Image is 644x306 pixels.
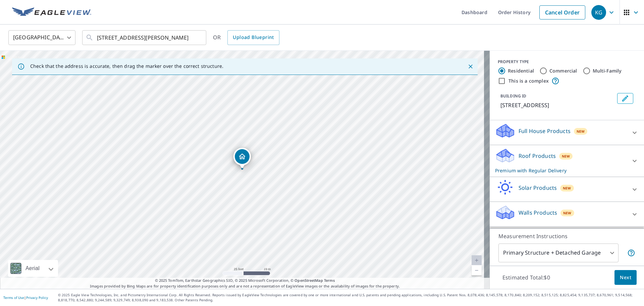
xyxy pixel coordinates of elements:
[294,278,323,283] a: OpenStreetMap
[233,33,274,42] span: Upload Blueprint
[466,62,475,71] button: Close
[30,63,223,69] p: Check that the address is accurate, then drag the marker over the correct structure.
[233,148,251,169] div: Dropped pin, building 1, Residential property, 194 Savannah Dr Weatherford, TX 76087
[26,295,48,300] a: Privacy Policy
[495,123,639,142] div: Full House ProductsNew
[562,154,570,159] span: New
[614,270,637,285] button: Next
[508,78,549,84] label: This is a complex
[500,93,526,99] p: BUILDING ID
[472,265,482,275] a: Current Level 20, Zoom Out
[155,278,335,283] span: © 2025 TomTom, Earthstar Geographics SIO, © 2025 Microsoft Corporation, ©
[3,295,24,300] a: Terms of Use
[498,232,635,240] p: Measurement Instructions
[23,260,42,277] div: Aerial
[519,152,556,160] p: Roof Products
[519,209,557,217] p: Walls Products
[8,28,75,47] div: [GEOGRAPHIC_DATA]
[12,7,91,17] img: EV Logo
[8,260,58,277] div: Aerial
[495,148,639,174] div: Roof ProductsNewPremium with Regular Delivery
[563,210,572,216] span: New
[498,59,636,65] div: PROPERTY TYPE
[3,296,48,300] p: |
[593,68,622,74] label: Multi-Family
[97,28,193,47] input: Search by address or latitude-longitude
[227,30,279,45] a: Upload Blueprint
[324,278,335,283] a: Terms
[495,180,639,199] div: Solar ProductsNew
[500,101,614,109] p: [STREET_ADDRESS]
[627,249,635,257] span: Your report will include the primary structure and a detached garage if one exists.
[577,129,585,134] span: New
[539,5,585,19] a: Cancel Order
[620,273,631,282] span: Next
[472,255,482,265] a: Current Level 20, Zoom In Disabled
[519,184,557,192] p: Solar Products
[213,30,279,45] div: OR
[508,68,534,74] label: Residential
[591,5,606,20] div: KG
[495,205,639,224] div: Walls ProductsNew
[497,270,555,285] p: Estimated Total: $0
[519,127,571,135] p: Full House Products
[549,68,577,74] label: Commercial
[498,244,619,262] div: Primary Structure + Detached Garage
[617,93,633,104] button: Edit building 1
[58,293,641,303] p: © 2025 Eagle View Technologies, Inc. and Pictometry International Corp. All Rights Reserved. Repo...
[563,185,571,191] span: New
[495,167,627,174] p: Premium with Regular Delivery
